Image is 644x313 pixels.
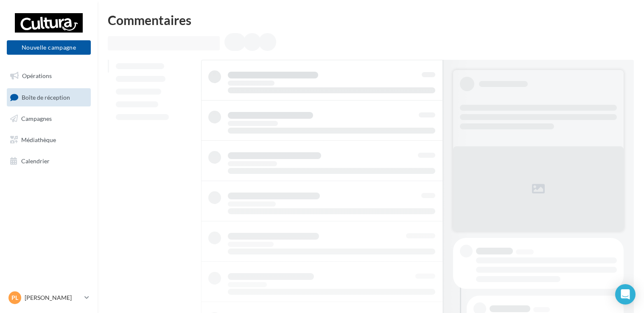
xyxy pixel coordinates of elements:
a: PL [PERSON_NAME] [7,290,91,306]
a: Campagnes [5,110,92,128]
a: Opérations [5,67,92,85]
a: Médiathèque [5,131,92,149]
p: [PERSON_NAME] [25,293,81,302]
a: Calendrier [5,152,92,170]
div: Commentaires [108,14,634,26]
span: Boîte de réception [22,93,70,101]
span: Campagnes [21,115,52,122]
span: PL [11,293,18,302]
div: Open Intercom Messenger [615,284,636,305]
span: Médiathèque [21,136,56,143]
span: Opérations [22,72,52,79]
span: Calendrier [21,157,50,164]
a: Boîte de réception [5,88,92,106]
button: Nouvelle campagne [7,40,91,55]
